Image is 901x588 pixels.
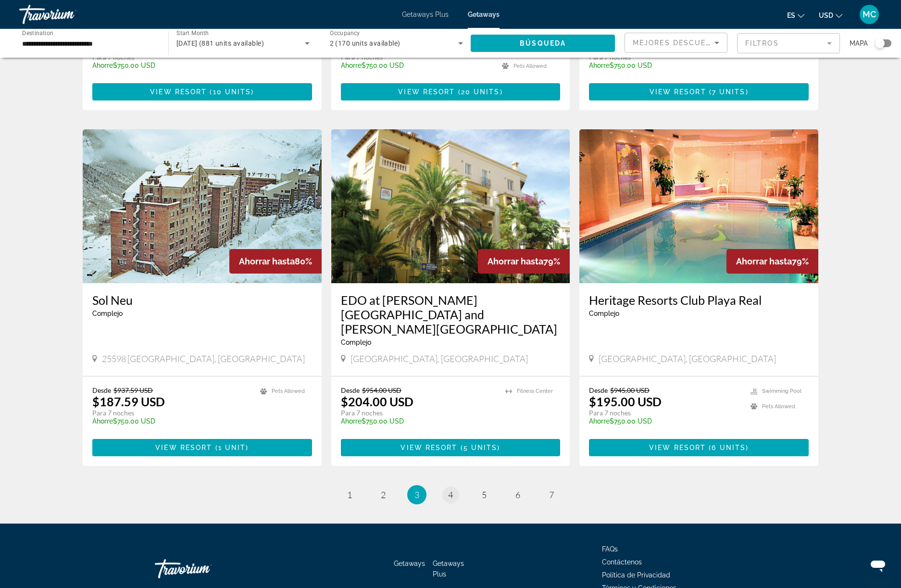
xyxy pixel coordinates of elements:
a: Getaways [468,11,500,18]
span: Occupancy [330,30,360,37]
span: es [787,12,795,19]
button: View Resort(5 units) [341,439,561,456]
span: Start Month [176,30,209,37]
p: Para 7 noches [589,409,741,417]
span: View Resort [649,444,706,451]
button: Búsqueda [471,35,615,52]
p: $750.00 USD [92,62,244,69]
span: Ahorre [589,417,610,425]
span: Ahorre [92,62,113,69]
span: Complejo [589,310,619,317]
span: Complejo [341,338,371,346]
span: Ahorrar hasta [736,256,792,266]
span: Pets Allowed [513,63,547,69]
span: 7 [549,489,554,500]
span: View Resort [155,444,212,451]
span: [DATE] (881 units available) [176,39,264,47]
span: FAQs [602,545,618,553]
p: $204.00 USD [341,394,413,409]
span: MC [863,10,876,19]
a: EDO at [PERSON_NAME][GEOGRAPHIC_DATA] and [PERSON_NAME][GEOGRAPHIC_DATA] [341,293,561,336]
div: 80% [229,249,322,274]
span: 6 units [712,444,746,451]
a: Contáctenos [602,558,642,566]
span: 10 units [213,88,251,96]
button: User Menu [857,4,882,25]
span: Fitness Center [517,388,553,394]
span: ( ) [706,444,749,451]
mat-select: Sort by [633,37,719,49]
p: $750.00 USD [589,417,741,425]
span: ( ) [455,88,502,96]
a: Sol Neu [92,293,312,307]
button: View Resort(1 unit) [92,439,312,456]
span: Ahorrar hasta [239,256,295,266]
span: 5 units [463,444,498,451]
span: $937.59 USD [113,386,153,394]
button: View Resort(10 units) [92,83,312,100]
span: 7 units [712,88,746,96]
span: 2 (170 units available) [330,39,400,47]
img: ii_ead1.jpg [331,129,570,283]
span: 6 [515,489,520,500]
button: Change currency [819,8,842,22]
span: Swimming Pool [762,388,801,394]
span: Pets Allowed [272,388,305,394]
p: Para 7 noches [92,409,250,417]
span: [GEOGRAPHIC_DATA], [GEOGRAPHIC_DATA] [599,353,776,364]
a: Travorium [155,554,251,583]
img: 4803O01X.jpg [579,129,818,283]
span: Desde [341,386,360,394]
span: Desde [589,386,608,394]
p: $750.00 USD [341,417,496,425]
span: View Resort [650,88,706,96]
span: View Resort [398,88,455,96]
button: Change language [787,8,804,22]
span: 20 units [461,88,500,96]
img: 3106E01X.jpg [83,129,322,283]
span: View Resort [150,88,207,96]
button: View Resort(7 units) [589,83,809,100]
span: 1 unit [218,444,246,451]
span: Mejores descuentos [633,39,729,47]
a: Getaways Plus [402,11,449,18]
nav: Pagination [83,485,818,504]
span: ( ) [207,88,254,96]
a: Política de Privacidad [602,571,670,579]
button: View Resort(20 units) [341,83,561,100]
span: 25598 [GEOGRAPHIC_DATA], [GEOGRAPHIC_DATA] [102,353,305,364]
a: Getaways [394,560,425,567]
div: 79% [726,249,818,274]
span: Búsqueda [520,39,566,47]
span: Ahorre [341,417,362,425]
button: View Resort(6 units) [589,439,809,456]
p: Para 7 noches [341,409,496,417]
span: View Resort [400,444,457,451]
a: Getaways Plus [433,560,464,578]
p: $750.00 USD [341,62,493,69]
span: USD [819,12,833,19]
span: Ahorre [589,62,610,69]
span: 3 [414,489,419,500]
span: Destination [22,29,53,36]
span: ( ) [458,444,501,451]
span: Ahorre [92,417,113,425]
span: 4 [448,489,453,500]
p: $750.00 USD [589,62,741,69]
div: 79% [478,249,570,274]
span: ( ) [212,444,249,451]
a: Heritage Resorts Club Playa Real [589,293,809,307]
span: Ahorrar hasta [488,256,543,266]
